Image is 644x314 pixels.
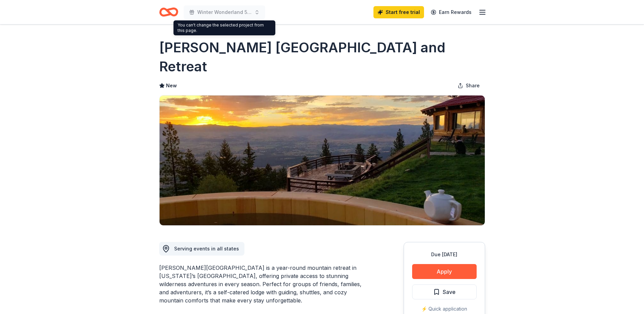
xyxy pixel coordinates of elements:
button: Save [412,284,477,299]
button: Share [452,79,485,92]
button: Apply [412,264,477,279]
span: New [166,82,177,90]
span: Serving events in all states [174,246,239,251]
span: Share [466,82,480,90]
h1: [PERSON_NAME] [GEOGRAPHIC_DATA] and Retreat [159,38,485,76]
button: Winter Wonderland 50th Anniversary Gala [184,5,265,19]
div: You can't change the selected project from this page. [173,20,275,35]
span: Save [443,287,456,296]
img: Image for Downing Mountain Lodge and Retreat [160,95,485,225]
a: Home [159,4,178,20]
a: Start free trial [373,6,424,18]
span: Winter Wonderland 50th Anniversary Gala [197,8,252,16]
div: Due [DATE] [412,250,477,259]
div: ⚡️ Quick application [412,305,477,313]
div: [PERSON_NAME][GEOGRAPHIC_DATA] is a year-round mountain retreat in [US_STATE]’s [GEOGRAPHIC_DATA]... [159,264,371,304]
a: Earn Rewards [427,6,476,18]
